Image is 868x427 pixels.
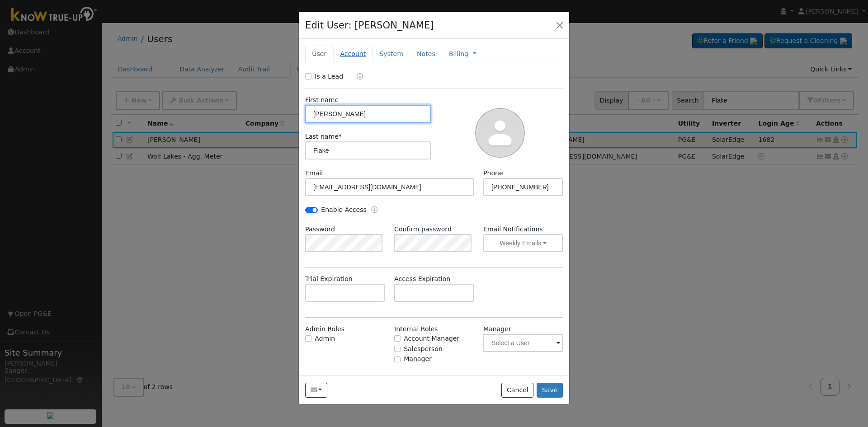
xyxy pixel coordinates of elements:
[350,72,363,82] a: Lead
[305,46,333,62] a: User
[305,73,311,80] input: Is a Lead
[537,383,563,398] button: Save
[305,169,323,178] label: Email
[483,169,503,178] label: Phone
[483,234,563,252] button: Weekly Emails
[449,49,468,59] a: Billing
[404,354,432,364] label: Manager
[501,383,533,398] button: Cancel
[373,46,410,62] a: System
[321,205,367,215] label: Enable Access
[394,324,438,334] label: Internal Roles
[394,225,452,234] label: Confirm password
[394,274,450,284] label: Access Expiration
[305,132,342,141] label: Last name
[339,133,342,140] span: Required
[315,72,343,81] label: Is a Lead
[305,383,327,398] button: dkflake@comcast.net
[394,346,401,352] input: Salesperson
[410,46,442,62] a: Notes
[483,334,563,352] input: Select a User
[483,324,511,334] label: Manager
[404,344,443,354] label: Salesperson
[394,356,401,362] input: Manager
[305,95,339,105] label: First name
[305,18,434,33] h4: Edit User: [PERSON_NAME]
[305,335,311,342] input: Admin
[333,46,373,62] a: Account
[371,205,377,216] a: Enable Access
[394,335,401,342] input: Account Manager
[404,334,459,343] label: Account Manager
[315,334,335,343] label: Admin
[542,374,563,383] div: Stats
[305,274,353,284] label: Trial Expiration
[483,225,563,234] label: Email Notifications
[305,324,344,334] label: Admin Roles
[305,225,335,234] label: Password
